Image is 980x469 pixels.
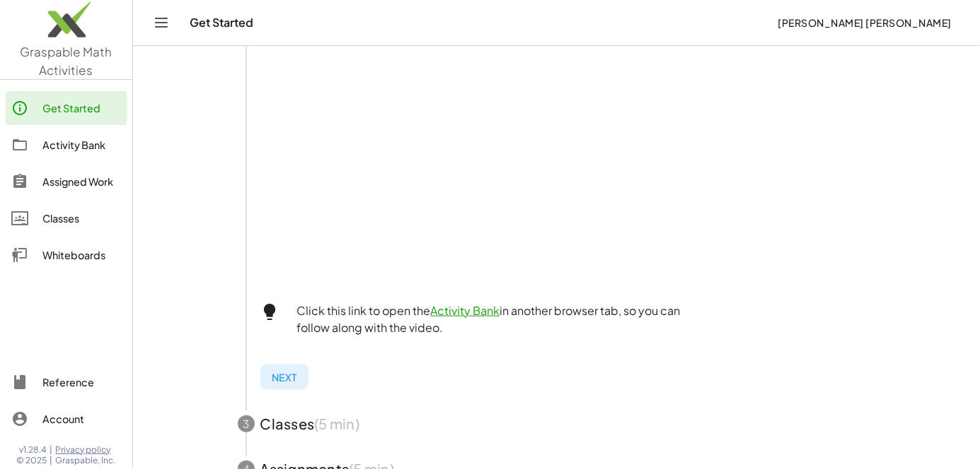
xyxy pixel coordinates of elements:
[6,402,127,436] a: Account
[42,410,121,427] div: Account
[6,201,127,235] a: Classes
[150,11,173,34] button: Toggle navigation
[280,302,705,336] div: Click this link to open the in another browser tab, so you can follow along with the video.
[50,444,53,456] span: |
[42,210,121,227] div: Classes
[221,401,893,446] button: 3Classes(5 min)
[260,364,309,390] button: Next
[56,444,116,456] a: Privacy policy
[778,16,952,29] span: [PERSON_NAME] [PERSON_NAME]
[42,100,121,117] div: Get Started
[42,374,121,391] div: Reference
[238,415,255,432] div: 3
[6,128,127,162] a: Activity Bank
[6,365,127,399] a: Reference
[6,91,127,125] a: Get Started
[272,371,297,384] span: Next
[6,238,127,272] a: Whiteboards
[20,444,47,456] span: v1.28.4
[21,44,113,78] span: Graspable Math Activities
[42,136,121,153] div: Activity Bank
[431,303,500,318] a: Activity Bank
[42,173,121,190] div: Assigned Work
[6,165,127,198] a: Assigned Work
[56,455,116,466] span: Graspable, Inc.
[17,455,47,466] span: © 2025
[766,10,963,35] button: [PERSON_NAME] [PERSON_NAME]
[42,247,121,263] div: Whiteboards
[50,455,53,466] span: |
